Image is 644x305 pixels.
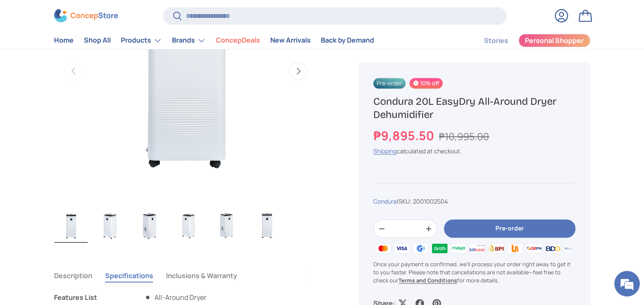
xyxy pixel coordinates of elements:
[166,266,237,285] button: Inclusions & Warranty
[397,197,448,205] span: |
[216,32,260,49] a: ConcepDeals
[105,266,153,285] button: Specifications
[4,210,162,239] textarea: Type your message and click 'Submit'
[18,96,149,182] span: We are offline. Please leave us a message.
[54,32,374,49] nav: Primary
[544,242,562,255] img: bdo
[524,242,543,255] img: qrph
[140,4,160,25] div: Minimize live chat window
[392,242,411,255] img: visa
[250,209,283,243] img: https://concepstore.ph/products/condura-easydry-all-around-dryer-dehumidifier-20l
[270,32,311,49] a: New Arrivals
[94,209,127,243] img: condura-easy-dry-dehumidifier-left-side-view-concepstore.ph
[373,127,436,144] strong: ₱9,895.50
[44,48,143,59] div: Leave a message
[133,209,166,243] img: condura-easy-dry-dehumidifier-right-side-view-concepstore
[449,242,468,255] img: maya
[484,32,508,49] a: Stories
[373,260,575,285] p: Once your payment is confirmed, we'll process your order right away to get it to you faster. Plea...
[468,242,487,255] img: billease
[413,197,448,205] span: 2001002504
[116,32,167,49] summary: Products
[525,37,584,44] span: Personal Shopper
[54,9,118,23] img: ConcepStore
[373,78,406,89] span: Pre-order
[373,147,397,155] a: Shipping
[125,239,155,251] em: Submit
[409,78,443,89] span: 10% off
[167,32,211,49] summary: Brands
[487,242,506,255] img: bpi
[54,32,74,49] a: Home
[411,242,430,255] img: gcash
[562,242,581,255] img: metrobank
[398,276,457,284] a: Terms and Conditions
[84,32,111,49] a: Shop All
[398,197,412,205] span: SKU:
[373,95,575,121] h1: Condura 20L EasyDry All-Around Dryer Dehumidifier
[444,220,575,238] button: Pre-order
[430,242,449,255] img: grabpay
[321,32,374,49] a: Back by Demand
[518,34,590,47] a: Personal Shopper
[373,147,575,155] div: calculated at checkout.
[172,209,205,243] img: condura-easy-dry-dehumidifier-full-left-side-view-concepstore-dot-ph
[54,209,88,243] img: condura-easy-dry-dehumidifier-full-view-concepstore.ph
[54,266,92,285] button: Description
[373,242,392,255] img: master
[144,292,318,302] li: All-Around Dryer​
[373,197,397,205] a: Condura
[439,130,489,143] s: ₱10,995.00
[464,32,590,49] nav: Secondary
[506,242,524,255] img: ubp
[211,209,244,243] img: condura-easy-dry-dehumidifier-full-right-side-view-condura-philippines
